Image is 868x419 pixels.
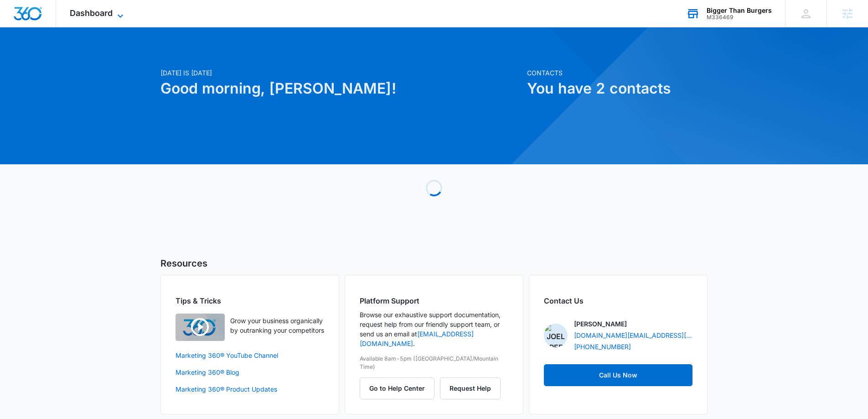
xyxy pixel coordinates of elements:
a: Marketing 360® YouTube Channel [176,351,324,360]
p: [PERSON_NAME] [574,319,627,329]
a: [PHONE_NUMBER] [574,342,631,351]
a: [DOMAIN_NAME][EMAIL_ADDRESS][DOMAIN_NAME] [574,330,692,340]
p: Grow your business organically by outranking your competitors [230,316,324,335]
span: Dashboard [70,8,113,18]
img: Quick Overview Video [176,314,225,341]
h2: Platform Support [360,295,508,306]
a: Go to Help Center [360,384,440,392]
button: Go to Help Center [360,377,434,399]
a: Marketing 360® Blog [176,367,324,377]
div: account name [707,7,772,14]
div: account id [707,14,772,21]
p: Available 8am-5pm ([GEOGRAPHIC_DATA]/Mountain Time) [360,355,508,371]
h2: Tips & Tricks [176,295,324,306]
img: Joel Green [544,324,568,347]
h5: Resources [160,257,708,270]
a: Call Us Now [544,364,692,386]
p: Contacts [527,68,708,78]
h1: You have 2 contacts [527,78,708,100]
p: [DATE] is [DATE] [160,68,522,78]
p: Browse our exhaustive support documentation, request help from our friendly support team, or send... [360,310,508,348]
a: Marketing 360® Product Updates [176,384,324,394]
h2: Contact Us [544,295,692,306]
button: Request Help [440,377,501,399]
h1: Good morning, [PERSON_NAME]! [160,78,522,100]
a: Request Help [440,384,501,392]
